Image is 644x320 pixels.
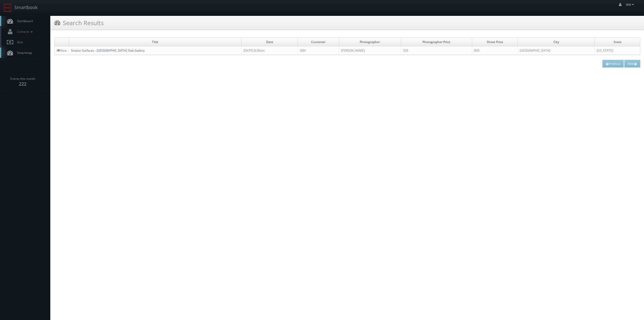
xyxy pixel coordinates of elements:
td: 850 [472,46,518,55]
td: [PERSON_NAME] [339,46,401,55]
h3: Search Results [54,18,104,27]
td: [US_STATE] [595,46,640,55]
td: Shoot Price [472,38,518,46]
td: Photographer Price [401,38,472,46]
strong: 222 [19,81,26,87]
span: Dashboard [15,19,33,23]
span: Bids [15,40,23,44]
td: [DATE] 8:30am [242,46,298,55]
td: Customer [298,38,339,46]
td: Date [242,38,298,46]
td: Photographer [339,38,401,46]
a: View [57,48,67,53]
td: Title [69,38,242,46]
span: Smartmap [15,51,32,55]
span: Will [626,3,635,7]
td: State [595,38,640,46]
td: [GEOGRAPHIC_DATA] [518,46,595,55]
span: Events this month [10,76,35,81]
td: 325 [401,46,472,55]
a: Stratus Surfaces - [GEOGRAPHIC_DATA] Slab Gallery [71,48,145,53]
img: smartbook-logo.png [4,4,12,12]
td: GBV [298,46,339,55]
span: Contacts [15,29,34,34]
td: City [518,38,595,46]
